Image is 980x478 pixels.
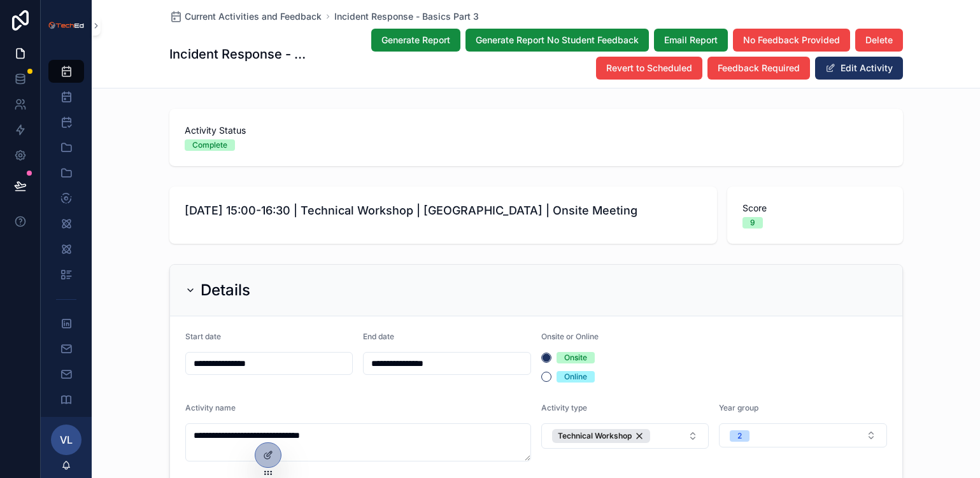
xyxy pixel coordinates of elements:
span: Year group [719,403,758,412]
span: Activity type [541,403,587,412]
span: End date [363,332,394,341]
button: Feedback Required [707,57,810,80]
button: Generate Report [371,29,460,52]
button: No Feedback Provided [733,29,850,52]
div: Onsite [564,352,587,363]
span: Onsite or Online [541,332,599,341]
button: Select Button [719,423,887,447]
div: 9 [750,217,755,228]
button: Delete [855,29,903,52]
span: Technical Workshop [558,431,632,441]
div: Complete [192,139,227,151]
span: Current Activities and Feedback [185,10,322,23]
button: Select Button [541,423,709,449]
button: Revert to Scheduled [596,57,702,80]
button: Unselect 1 [552,429,650,443]
span: Generate Report [381,34,450,46]
span: Score [742,202,888,214]
button: Unselect I_2 [730,429,749,442]
span: Activity name [185,403,236,412]
span: Email Report [664,34,718,46]
span: Feedback Required [718,62,800,74]
div: 2 [737,430,742,442]
h2: Details [201,280,250,300]
a: Current Activities and Feedback [169,10,322,23]
span: Delete [865,34,893,46]
button: Edit Activity [815,57,903,80]
button: Email Report [654,29,728,52]
span: No Feedback Provided [743,34,840,46]
span: Start date [185,332,221,341]
span: VL [60,432,73,447]
span: Revert to Scheduled [606,62,692,74]
div: scrollable content [41,51,92,417]
span: Generate Report No Student Feedback [476,34,639,46]
a: Incident Response - Basics Part 3 [334,10,479,23]
span: [DATE] 15:00-16:30 | Technical Workshop | [GEOGRAPHIC_DATA] | Onsite Meeting [185,202,702,220]
span: Activity Status [185,124,888,137]
h1: Incident Response - Basics Part 3 [169,45,311,63]
div: Online [564,371,587,383]
button: Generate Report No Student Feedback [465,29,649,52]
img: App logo [48,21,84,29]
